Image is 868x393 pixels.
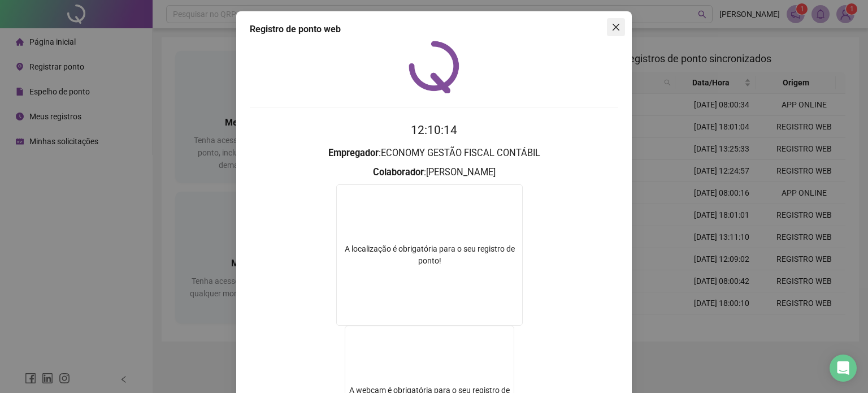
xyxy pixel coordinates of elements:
time: 12:10:14 [411,123,457,137]
div: Registro de ponto web [250,23,618,36]
strong: Colaborador [373,167,424,178]
div: Open Intercom Messenger [830,355,857,382]
strong: Empregador [328,148,379,158]
div: A localização é obrigatória para o seu registro de ponto! [337,243,522,267]
h3: : [PERSON_NAME] [250,165,618,180]
h3: : ECONOMY GESTÃO FISCAL CONTÁBIL [250,146,618,161]
button: Close [607,18,625,36]
span: close [611,23,620,32]
img: QRPoint [409,41,459,93]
